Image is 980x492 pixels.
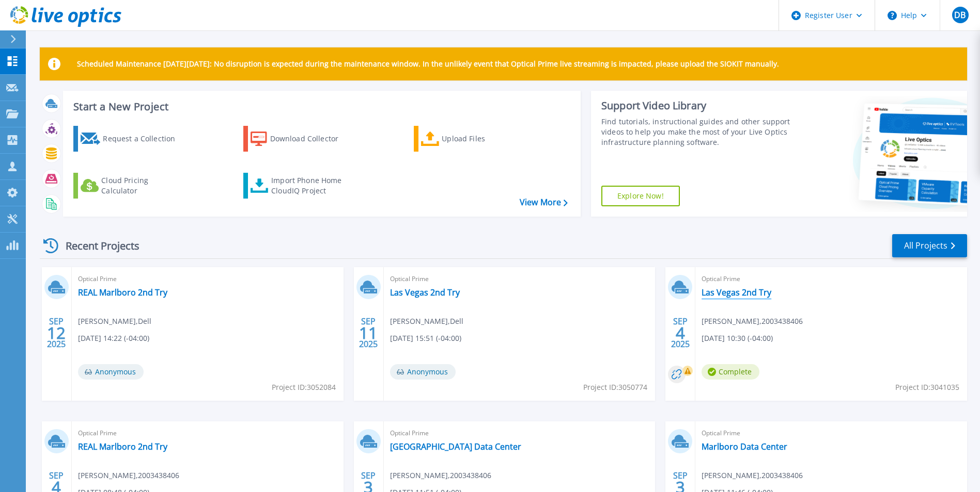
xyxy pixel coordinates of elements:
[103,128,185,149] div: Request a Collection
[78,428,337,439] span: Optical Prime
[101,175,184,196] div: Cloud Pricing Calculator
[601,186,680,206] a: Explore Now!
[46,314,66,352] div: SEP 2025
[702,428,961,439] span: Optical Prime
[676,483,685,491] span: 3
[78,470,179,481] span: [PERSON_NAME] , 2003438406
[954,11,966,19] span: DB
[390,287,460,298] a: Las Vegas 2nd Try
[78,287,167,298] a: REAL Marlboro 2nd Try
[78,316,151,327] span: [PERSON_NAME] , Dell
[676,329,685,337] span: 4
[702,287,771,298] a: Las Vegas 2nd Try
[390,428,649,439] span: Optical Prime
[520,198,568,207] a: View More
[78,273,337,285] span: Optical Prime
[583,382,647,393] span: Project ID: 3050774
[73,126,189,152] a: Request a Collection
[359,314,378,352] div: SEP 2025
[390,333,461,344] span: [DATE] 15:51 (-04:00)
[390,441,521,452] a: [GEOGRAPHIC_DATA] Data Center
[702,470,803,481] span: [PERSON_NAME] , 2003438406
[414,126,529,152] a: Upload Files
[671,314,690,352] div: SEP 2025
[77,60,779,68] p: Scheduled Maintenance [DATE][DATE]: No disruption is expected during the maintenance window. In t...
[243,126,359,152] a: Download Collector
[73,173,189,199] a: Cloud Pricing Calculator
[702,441,787,452] a: Marlboro Data Center
[702,333,773,344] span: [DATE] 10:30 (-04:00)
[52,483,61,491] span: 4
[73,101,567,112] h3: Start a New Project
[78,364,144,380] span: Anonymous
[390,316,463,327] span: [PERSON_NAME] , Dell
[390,470,491,481] span: [PERSON_NAME] , 2003438406
[702,364,759,380] span: Complete
[442,128,524,149] div: Upload Files
[895,382,959,393] span: Project ID: 3041035
[702,316,803,327] span: [PERSON_NAME] , 2003438406
[601,99,793,112] div: Support Video Library
[702,273,961,285] span: Optical Prime
[390,273,649,285] span: Optical Prime
[359,329,378,337] span: 11
[390,364,456,380] span: Anonymous
[892,234,967,257] a: All Projects
[272,382,336,393] span: Project ID: 3052084
[364,483,373,491] span: 3
[271,175,352,196] div: Import Phone Home CloudIQ Project
[78,441,167,452] a: REAL Marlboro 2nd Try
[78,333,149,344] span: [DATE] 14:22 (-04:00)
[601,117,793,147] div: Find tutorials, instructional guides and other support videos to help you make the most of your L...
[270,128,353,149] div: Download Collector
[40,233,153,258] div: Recent Projects
[47,329,66,337] span: 12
